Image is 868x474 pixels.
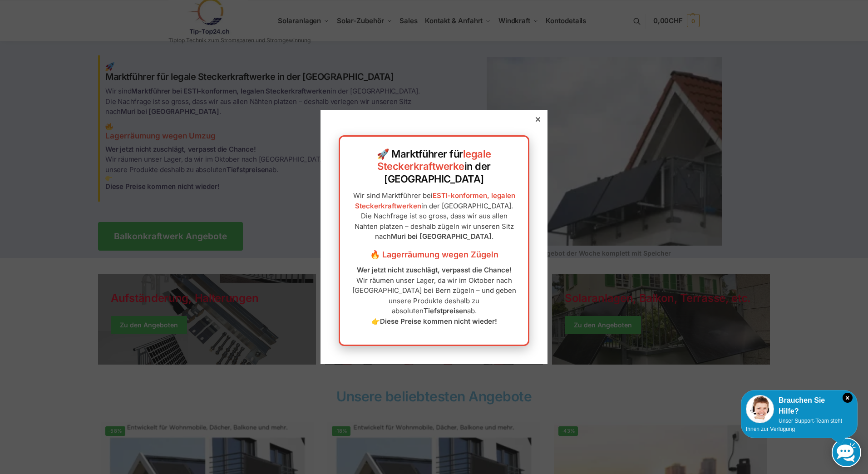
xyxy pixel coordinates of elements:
h3: 🔥 Lagerräumung wegen Zügeln [349,249,519,261]
a: ESTI-konformen, legalen Steckerkraftwerken [355,191,515,210]
div: Brauchen Sie Hilfe? [746,395,853,417]
span: Unser Support-Team steht Ihnen zur Verfügung [746,418,842,432]
i: Schließen [843,393,853,403]
strong: Tiefstpreisen [424,306,467,315]
strong: Muri bei [GEOGRAPHIC_DATA] [391,232,492,241]
p: Wir räumen unser Lager, da wir im Oktober nach [GEOGRAPHIC_DATA] bei Bern zügeln – und geben unse... [349,265,519,326]
strong: Wer jetzt nicht zuschlägt, verpasst die Chance! [357,266,512,274]
h2: 🚀 Marktführer für in der [GEOGRAPHIC_DATA] [349,148,519,186]
p: Wir sind Marktführer bei in der [GEOGRAPHIC_DATA]. Die Nachfrage ist so gross, dass wir aus allen... [349,191,519,242]
a: legale Steckerkraftwerke [377,148,491,173]
img: Customer service [746,395,774,423]
strong: Diese Preise kommen nicht wieder! [380,317,497,326]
